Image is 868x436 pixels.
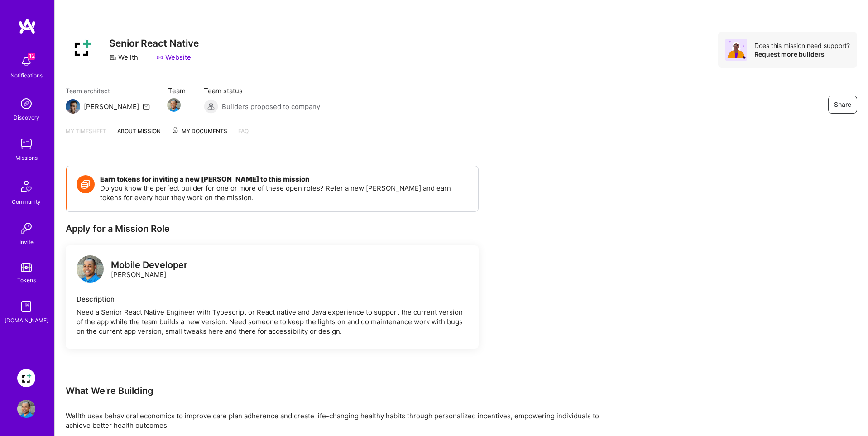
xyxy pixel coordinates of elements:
[66,99,80,114] img: Team Architect
[100,183,469,202] p: Do you know the perfect builder for one or more of these open roles? Refer a new [PERSON_NAME] an...
[100,175,469,183] h4: Earn tokens for inviting a new [PERSON_NAME] to this mission
[10,71,43,80] div: Notifications
[77,307,468,336] div: Need a Senior React Native Engineer with Typescript or React native and Java experience to suppor...
[12,197,41,206] div: Community
[168,97,180,113] a: Team Member Avatar
[168,86,186,96] span: Team
[66,385,609,397] div: What We're Building
[17,275,36,285] div: Tokens
[17,53,35,71] img: bell
[17,219,35,237] img: Invite
[15,153,38,163] div: Missions
[172,126,227,144] a: My Documents
[222,102,320,111] span: Builders proposed to company
[77,175,95,193] img: Token icon
[167,98,181,112] img: Team Member Avatar
[156,53,191,62] a: Website
[834,100,851,109] span: Share
[14,113,39,122] div: Discovery
[18,18,36,34] img: logo
[204,86,320,96] span: Team status
[66,32,98,64] img: Company Logo
[77,255,104,283] img: logo
[204,99,218,114] img: Builders proposed to company
[66,411,609,430] p: Wellth uses behavioral economics to improve care plan adherence and create life-changing healthy ...
[111,260,187,279] div: [PERSON_NAME]
[17,297,35,316] img: guide book
[109,54,116,61] i: icon CompanyGray
[17,135,35,153] img: teamwork
[109,53,138,62] div: Wellth
[19,237,34,247] div: Invite
[111,260,187,270] div: Mobile Developer
[754,50,850,58] div: Request more builders
[66,223,479,235] div: Apply for a Mission Role
[15,400,38,418] a: User Avatar
[238,126,249,144] a: FAQ
[77,255,104,285] a: logo
[17,95,35,113] img: discovery
[5,316,48,325] div: [DOMAIN_NAME]
[66,126,106,144] a: My timesheet
[66,86,150,96] span: Team architect
[143,103,150,110] i: icon Mail
[15,369,38,387] a: Wellth: Senior React Native
[754,41,850,50] div: Does this mission need support?
[17,400,35,418] img: User Avatar
[17,369,35,387] img: Wellth: Senior React Native
[172,126,227,136] span: My Documents
[109,38,199,49] h3: Senior React Native
[84,102,139,111] div: [PERSON_NAME]
[15,175,37,197] img: Community
[117,126,161,144] a: About Mission
[828,96,857,114] button: Share
[725,39,747,61] img: Avatar
[21,263,32,272] img: tokens
[77,294,468,304] div: Description
[28,53,35,60] span: 12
